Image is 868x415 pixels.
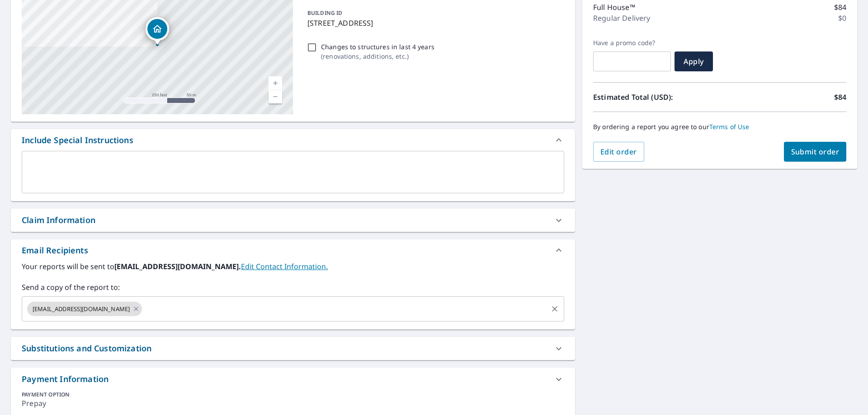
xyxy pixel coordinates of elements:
[791,147,840,157] span: Submit order
[146,17,169,45] div: Dropped pin, building 1, Residential property, 4218 N Addison St Spokane, WA 99207
[834,92,846,103] p: $84
[593,13,650,23] p: Regular Delivery
[22,134,133,146] div: Include Special Instructions
[838,13,846,23] p: $0
[593,123,846,131] p: By ordering a report you agree to our
[22,244,88,256] div: Email Recipients
[11,368,575,391] div: Payment Information
[22,373,108,385] div: Payment Information
[321,42,434,51] p: Changes to structures in last 4 years
[11,239,575,261] div: Email Recipients
[593,92,720,103] p: Estimated Total (USD):
[11,129,575,151] div: Include Special Instructions
[709,122,750,131] a: Terms of Use
[22,282,564,293] label: Send a copy of the report to:
[27,302,142,316] div: [EMAIL_ADDRESS][DOMAIN_NAME]
[11,337,575,360] div: Substitutions and Customization
[600,147,637,157] span: Edit order
[675,51,713,71] button: Apply
[27,305,135,313] span: [EMAIL_ADDRESS][DOMAIN_NAME]
[22,214,95,226] div: Claim Information
[682,56,706,66] span: Apply
[269,76,282,90] a: Current Level 17, Zoom In
[593,39,671,47] label: Have a promo code?
[307,9,342,17] p: BUILDING ID
[834,2,846,13] p: $84
[307,18,561,28] p: [STREET_ADDRESS]
[11,209,575,232] div: Claim Information
[22,391,564,398] div: PAYMENT OPTION
[22,342,151,354] div: Substitutions and Customization
[22,261,564,272] label: Your reports will be sent to
[548,303,561,315] button: Clear
[241,261,328,271] a: EditContactInfo
[321,51,434,61] p: ( renovations, additions, etc. )
[784,142,847,162] button: Submit order
[593,2,635,13] p: Full House™
[269,90,282,103] a: Current Level 17, Zoom Out
[114,261,241,271] b: [EMAIL_ADDRESS][DOMAIN_NAME].
[593,142,644,162] button: Edit order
